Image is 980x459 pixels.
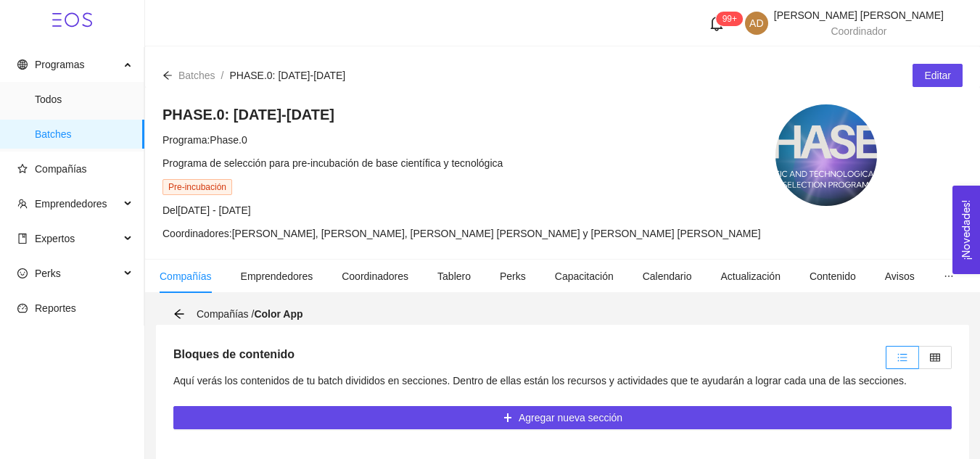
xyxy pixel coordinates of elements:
button: Open Feedback Widget [952,186,980,274]
span: Todos [35,85,133,114]
span: Calendario [643,270,692,282]
span: Perks [35,268,61,279]
span: Capacitación [555,270,614,282]
span: Reportes [35,302,76,314]
span: Coordinadores: [PERSON_NAME], [PERSON_NAME], [PERSON_NAME] [PERSON_NAME] y [PERSON_NAME] [PERSON_... [162,228,761,239]
span: Programas [35,59,84,70]
span: Expertos [35,233,75,244]
sup: 619 [717,12,743,26]
span: PHASE.0: [DATE]-[DATE] [229,70,345,81]
span: AD [749,12,763,35]
span: Tablero [437,270,471,282]
span: Contenido [810,270,856,282]
span: dashboard [17,303,28,313]
strong: Color App [254,308,302,320]
span: Agregar nueva sección [519,410,622,426]
span: Compañías [35,163,87,175]
span: ellipsis [944,271,954,281]
span: unordered-list [897,352,907,363]
h5: Bloques de contenido [173,346,295,363]
span: Programa: Phase.0 [162,134,247,146]
span: Coordinador [831,25,886,37]
span: Emprendedores [241,270,313,282]
span: Pre-incubación [162,179,232,195]
span: global [17,59,28,70]
span: Emprendedores [35,198,107,210]
span: Aquí verás los contenidos de tu batch divididos en secciones. Dentro de ellas están los recursos ... [173,375,907,386]
h4: PHASE.0: [DATE]-[DATE] [162,104,761,125]
button: Editar [913,64,963,87]
span: Compañías / [197,308,303,320]
span: Avisos [885,270,915,282]
span: Batches [178,70,215,81]
span: Coordinadores [342,270,408,282]
span: Programa de selección para pre-incubación de base científica y tecnológica [162,157,503,169]
span: Del [DATE] - [DATE] [162,204,251,216]
span: Compañías [160,270,212,282]
span: team [17,199,28,209]
span: Perks [500,270,526,282]
span: Batches [35,120,133,149]
span: [PERSON_NAME] [PERSON_NAME] [774,9,944,21]
span: smile [17,268,28,278]
button: plusAgregar nueva sección [173,406,952,429]
div: Volver [173,308,185,321]
span: Editar [924,67,951,83]
span: / [221,70,224,81]
span: Actualización [720,270,781,282]
span: book [17,233,28,244]
span: arrow-left [162,70,173,80]
span: plus [503,413,513,424]
span: table [930,352,940,363]
span: star [17,164,28,174]
span: arrow-left [173,308,185,320]
span: bell [709,15,725,31]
